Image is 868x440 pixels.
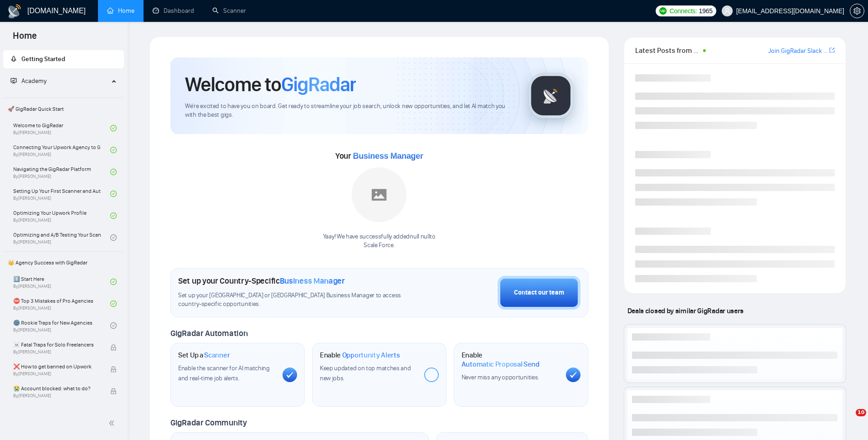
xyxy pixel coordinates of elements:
[856,409,866,416] span: 10
[829,46,835,55] a: export
[699,6,713,16] span: 1965
[13,316,110,336] a: 🌚 Rookie Traps for New AgenciesBy[PERSON_NAME]
[837,409,859,431] iframe: Intercom live chat
[724,8,730,14] span: user
[110,125,117,131] span: check-circle
[4,100,123,118] span: 🚀 GigRadar Quick Start
[110,388,117,394] span: lock
[110,147,117,153] span: check-circle
[462,360,539,369] span: Automatic Proposal Send
[170,418,247,428] span: GigRadar Community
[462,373,539,381] span: Never miss any opportunities.
[13,349,101,355] span: By [PERSON_NAME]
[768,46,827,56] a: Join GigRadar Slack Community
[850,4,864,18] button: setting
[185,102,514,119] span: We're excited to have you on board. Get ready to streamline your job search, unlock new opportuni...
[185,72,356,97] h1: Welcome to
[204,351,230,360] span: Scanner
[153,7,194,15] a: dashboardDashboard
[528,73,574,119] img: gigradar-logo.png
[850,7,864,15] a: setting
[13,393,101,399] span: By [PERSON_NAME]
[10,56,17,62] span: rocket
[21,77,46,85] span: Academy
[669,6,697,16] span: Connects:
[514,288,564,298] div: Contact our team
[335,151,423,161] span: Your
[110,322,117,329] span: check-circle
[323,241,436,250] p: Scale Force .
[13,406,101,415] span: 🔓 Unblocked cases: review
[13,371,101,377] span: By [PERSON_NAME]
[13,228,110,248] a: Optimizing and A/B Testing Your Scanner for Better ResultsBy[PERSON_NAME]
[462,351,559,368] h1: Enable
[178,351,230,360] h1: Set Up a
[624,303,747,319] span: Deals closed by similar GigRadar users
[3,50,124,68] li: Getting Started
[342,351,400,360] span: Opportunity Alerts
[323,233,436,250] div: Yaay! We have successfully added null null to
[178,276,345,286] h1: Set up your Country-Specific
[13,118,110,138] a: Welcome to GigRadarBy[PERSON_NAME]
[10,78,17,84] span: fund-projection-screen
[320,351,400,360] h1: Enable
[659,7,667,15] img: upwork-logo.png
[498,276,580,310] button: Contact our team
[13,162,110,182] a: Navigating the GigRadar PlatformBy[PERSON_NAME]
[13,140,110,160] a: Connecting Your Upwork Agency to GigRadarBy[PERSON_NAME]
[353,151,423,160] span: Business Manager
[110,169,117,175] span: check-circle
[178,364,270,382] span: Enable the scanner for AI matching and real-time job alerts.
[108,419,118,428] span: double-left
[829,47,835,54] span: export
[13,184,110,204] a: Setting Up Your First Scanner and Auto-BidderBy[PERSON_NAME]
[4,254,123,272] span: 👑 Agency Success with GigRadar
[21,55,65,63] span: Getting Started
[10,77,46,85] span: Academy
[13,384,101,393] span: 😭 Account blocked: what to do?
[110,191,117,197] span: check-circle
[178,291,420,309] span: Set up your [GEOGRAPHIC_DATA] or [GEOGRAPHIC_DATA] Business Manager to access country-specific op...
[13,294,110,314] a: ⛔ Top 3 Mistakes of Pro AgenciesBy[PERSON_NAME]
[13,340,101,349] span: ☠️ Fatal Traps for Solo Freelancers
[110,300,117,307] span: check-circle
[320,364,411,382] span: Keep updated on top matches and new jobs.
[110,344,117,351] span: lock
[110,234,117,241] span: check-circle
[13,272,110,292] a: 1️⃣ Start HereBy[PERSON_NAME]
[110,279,117,285] span: check-circle
[13,206,110,226] a: Optimizing Your Upwork ProfileBy[PERSON_NAME]
[13,362,101,371] span: ❌ How to get banned on Upwork
[110,366,117,373] span: lock
[107,7,134,15] a: homeHome
[281,72,356,97] span: GigRadar
[170,328,247,338] span: GigRadar Automation
[7,4,22,19] img: logo
[850,7,864,15] span: setting
[110,212,117,219] span: check-circle
[280,276,345,286] span: Business Manager
[352,167,406,222] img: placeholder.png
[635,45,700,56] span: Latest Posts from the GigRadar Community
[5,29,44,48] span: Home
[212,7,246,15] a: searchScanner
